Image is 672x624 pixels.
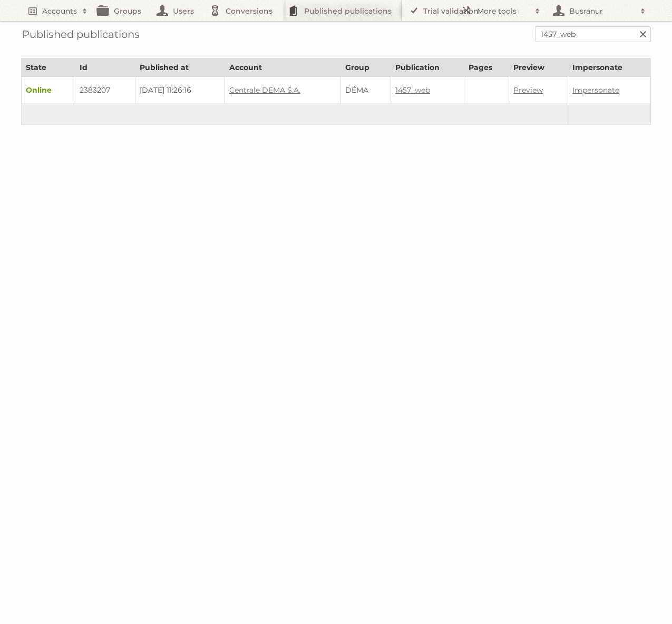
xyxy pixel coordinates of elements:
th: Pages [464,58,509,77]
td: 2383207 [75,77,135,104]
th: Id [75,58,135,77]
a: 1457_web [395,85,430,95]
span: [DATE] 11:26:16 [140,85,191,95]
a: Centrale DEMA S.A. [229,85,300,95]
th: Group [340,58,391,77]
td: DÉMA [340,77,391,104]
a: Preview [513,85,543,95]
th: Publication [391,58,464,77]
th: Published at [135,58,225,77]
a: Impersonate [572,85,619,95]
h2: More tools [477,6,530,16]
td: Online [22,77,75,104]
th: Preview [509,58,568,77]
h2: Busranur [567,6,635,16]
th: State [22,58,75,77]
th: Account [225,58,340,77]
th: Impersonate [568,58,650,77]
h2: Accounts [42,6,77,16]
